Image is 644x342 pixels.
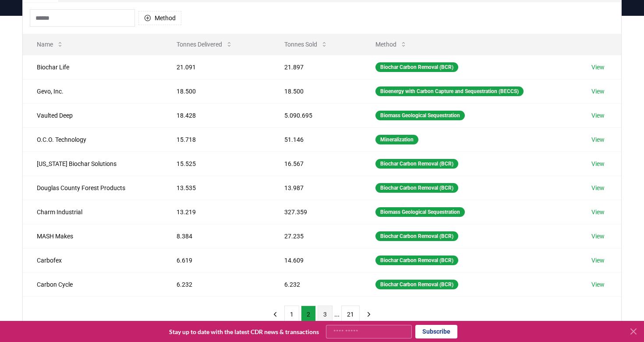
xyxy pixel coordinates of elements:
[318,306,333,323] button: 3
[368,36,414,53] button: Method
[270,103,361,127] td: 5.090.695
[375,135,418,144] div: Mineralization
[375,111,465,120] div: Biomass Geological Sequestration
[375,159,458,169] div: Biochar Carbon Removal (BCR)
[23,248,163,272] td: Carbofex
[23,224,163,248] td: MASH Makes
[270,127,361,151] td: 51.146
[375,231,458,241] div: Biochar Carbon Removal (BCR)
[591,63,605,72] a: View
[138,11,181,25] button: Method
[163,224,270,248] td: 8.384
[163,248,270,272] td: 6.619
[270,151,361,176] td: 16.567
[591,87,605,96] a: View
[268,306,283,323] button: previous page
[270,272,361,296] td: 6.232
[375,256,458,265] div: Biochar Carbon Removal (BCR)
[163,176,270,200] td: 13.535
[30,36,71,53] button: Name
[361,306,376,323] button: next page
[375,207,465,217] div: Biomass Geological Sequestration
[591,111,605,120] a: View
[591,159,605,168] a: View
[270,224,361,248] td: 27.235
[163,55,270,79] td: 21.091
[163,151,270,176] td: 15.525
[591,184,605,192] a: View
[163,103,270,127] td: 18.428
[334,309,340,320] li: ...
[591,135,605,144] a: View
[163,79,270,103] td: 18.500
[23,55,163,79] td: Biochar Life
[270,200,361,224] td: 327.359
[163,272,270,296] td: 6.232
[23,103,163,127] td: Vaulted Deep
[375,280,458,289] div: Biochar Carbon Removal (BCR)
[270,176,361,200] td: 13.987
[23,272,163,296] td: Carbon Cycle
[591,232,605,241] a: View
[375,62,458,72] div: Biochar Carbon Removal (BCR)
[23,176,163,200] td: Douglas County Forest Products
[341,306,360,323] button: 21
[270,79,361,103] td: 18.500
[591,280,605,289] a: View
[591,208,605,216] a: View
[163,127,270,151] td: 15.718
[170,36,240,53] button: Tonnes Delivered
[591,256,605,265] a: View
[284,306,299,323] button: 1
[375,183,458,193] div: Biochar Carbon Removal (BCR)
[23,127,163,151] td: O.C.O. Technology
[301,306,316,323] button: 2
[23,79,163,103] td: Gevo, Inc.
[270,55,361,79] td: 21.897
[270,248,361,272] td: 14.609
[375,86,524,96] div: Bioenergy with Carbon Capture and Sequestration (BECCS)
[23,200,163,224] td: Charm Industrial
[277,36,335,53] button: Tonnes Sold
[163,200,270,224] td: 13.219
[23,151,163,176] td: [US_STATE] Biochar Solutions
